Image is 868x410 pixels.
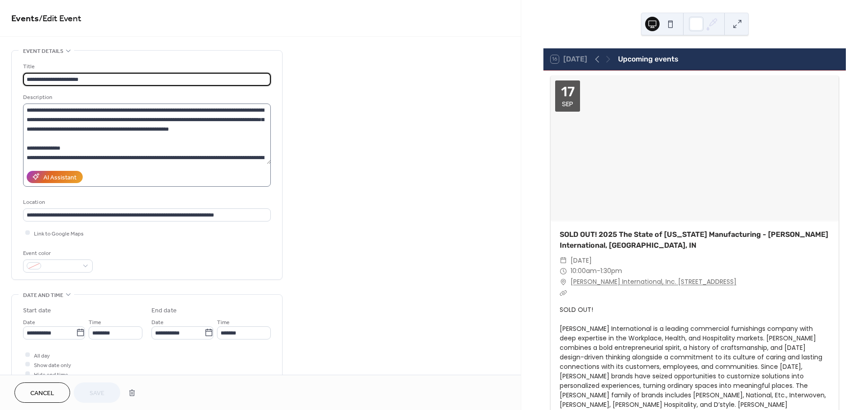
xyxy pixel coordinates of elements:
span: 10:00am [571,266,597,277]
div: ​ [560,255,567,266]
span: Date [23,317,35,327]
div: ​ [560,266,567,277]
div: Event color [23,249,91,258]
span: / Edit Event [39,10,81,28]
a: SOLD OUT! 2025 The State of [US_STATE] Manufacturing - [PERSON_NAME] International, [GEOGRAPHIC_D... [560,230,828,250]
div: ​ [560,287,567,298]
div: Title [23,62,269,71]
a: [PERSON_NAME] International, Inc. [STREET_ADDRESS] [571,277,736,287]
span: Date [151,317,164,327]
button: Cancel [14,382,70,403]
span: 1:30pm [600,266,622,277]
span: Link to Google Maps [34,229,84,238]
div: Location [23,198,269,207]
div: Upcoming events [618,54,679,65]
div: ​ [560,277,567,287]
button: AI Assistant [27,171,83,183]
span: All day [34,351,50,360]
span: - [597,266,600,277]
span: Show date only [34,360,71,370]
span: [DATE] [571,255,592,266]
div: Start date [23,306,51,316]
a: Events [11,10,39,28]
div: Sep [562,100,573,107]
span: Cancel [30,389,54,398]
span: Time [89,317,101,327]
span: Time [217,317,230,327]
span: Date and time [23,291,63,300]
div: AI Assistant [43,173,76,182]
span: Hide end time [34,370,68,379]
span: Event details [23,47,63,56]
div: Description [23,93,269,102]
div: End date [151,306,177,316]
div: 17 [561,85,575,99]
